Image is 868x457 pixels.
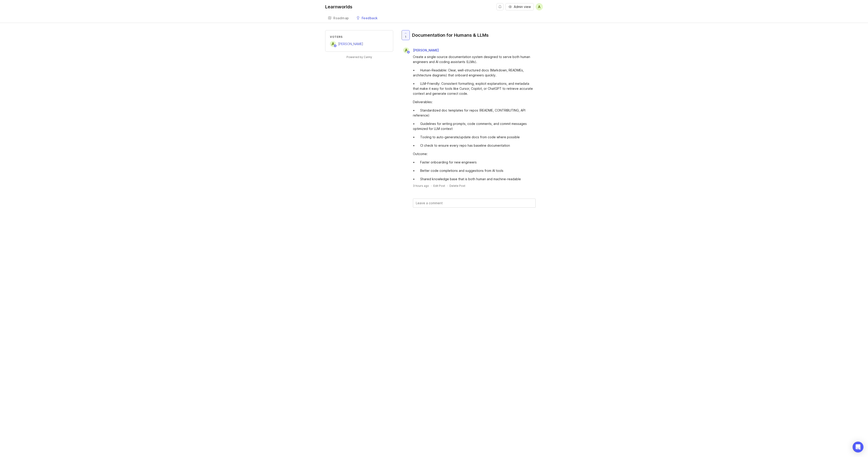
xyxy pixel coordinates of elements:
[853,442,863,452] div: Open Intercom Messenger
[334,44,337,48] img: member badge
[413,151,536,156] div: Outcome:
[330,41,363,47] a: A[PERSON_NAME]
[413,81,536,96] div: • LLM-Friendly: Consistent formatting, explicit explanations, and metadata that make it easy for ...
[413,143,536,148] div: • CI check to ensure every repo has baseline documentation
[362,17,378,20] div: Feedback
[412,32,489,38] div: Documentation for Humans & LLMs
[413,168,536,173] div: • Better code completions and suggestions from AI tools
[433,184,445,188] div: Edit Post
[330,41,336,47] div: A
[413,48,439,52] span: [PERSON_NAME]
[333,17,349,20] div: Roadmap
[405,35,406,39] span: 1
[346,54,373,60] a: Powered by Canny
[538,4,541,10] span: A
[403,47,409,53] div: A
[413,177,536,182] div: • Shared knowledge base that is both human and machine-readable
[449,184,465,188] div: Delete Post
[413,54,536,64] div: Create a single-source documentation system designed to serve both human engineers and AI coding ...
[325,14,352,23] a: Roadmap
[400,47,442,53] a: A[PERSON_NAME]
[413,160,536,165] div: • Faster onboarding for new engineers
[447,184,448,188] div: ·
[413,184,429,188] a: 3 hours ago
[413,108,536,118] div: • Standardized doc templates for repos (README, CONTRIBUTING, API reference)
[330,35,388,39] div: Voters
[431,184,432,188] div: ·
[413,68,536,78] div: • Human-Readable: Clear, well-structured docs (Markdown, READMEs, architecture diagrams) that onb...
[413,100,536,105] div: Deliverables:
[325,5,352,9] div: Learnworlds
[407,51,410,54] img: member badge
[354,14,380,23] a: Feedback
[496,3,504,10] button: Notifications
[413,135,536,140] div: • Tooling to auto-generate/update docs from code where possible
[536,3,543,10] button: A
[505,3,534,10] button: Admin view
[514,5,531,9] span: Admin view
[338,42,363,46] span: [PERSON_NAME]
[413,121,536,131] div: • Guidelines for writing prompts, code comments, and commit messages optimized for LLM context
[402,30,410,40] button: 1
